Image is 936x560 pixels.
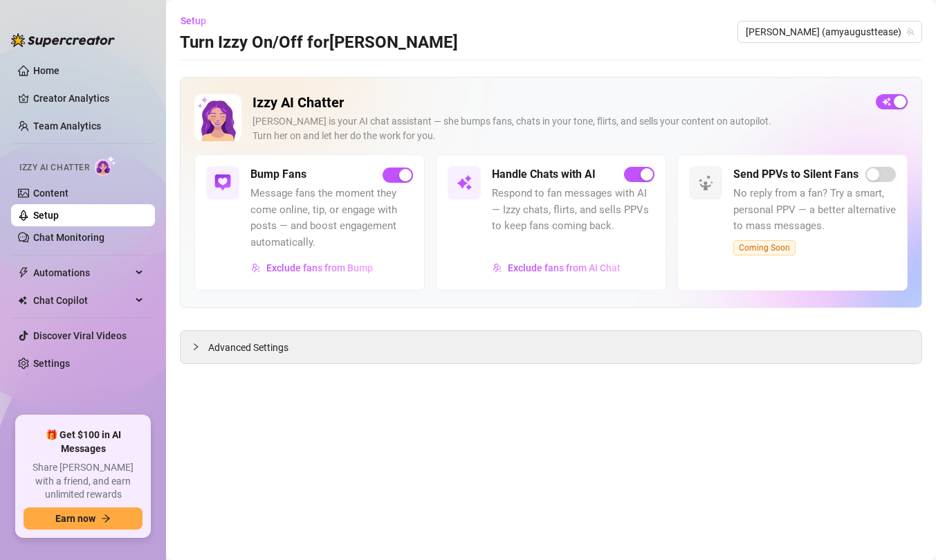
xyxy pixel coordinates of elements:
[33,289,131,311] span: Chat Copilot
[33,262,131,284] span: Automations
[192,339,208,354] div: collapsed
[508,262,621,273] span: Exclude fans from AI Chat
[733,240,796,255] span: Coming Soon
[250,166,306,183] h5: Bump Fans
[33,188,68,199] a: Content
[697,174,714,191] img: svg%3e
[214,174,231,191] img: svg%3e
[33,358,70,369] a: Settings
[24,461,143,502] span: Share [PERSON_NAME] with a friend, and earn unlimited rewards
[180,32,458,54] h3: Turn Izzy On/Off for [PERSON_NAME]
[253,114,865,143] div: [PERSON_NAME] is your AI chat assistant — she bumps fans, chats in your tone, flirts, and sells y...
[11,33,115,47] img: logo-BBDzfeDw.svg
[733,186,896,235] span: No reply from a fan? Try a smart, personal PPV — a better alternative to mass messages.
[253,94,865,111] h2: Izzy AI Chatter
[33,232,104,243] a: Chat Monitoring
[194,94,241,141] img: Izzy AI Chatter
[33,65,59,76] a: Home
[192,343,200,351] span: collapsed
[181,15,206,26] span: Setup
[33,87,144,109] a: Creator Analytics
[250,257,374,279] button: Exclude fans from Bump
[492,257,621,279] button: Exclude fans from AI Chat
[493,263,502,273] img: svg%3e
[24,507,143,530] button: Earn nowarrow-right
[746,21,914,42] span: Amy (amyaugusttease)
[180,10,217,32] button: Setup
[733,166,859,183] h5: Send PPVs to Silent Fans
[906,28,915,36] span: team
[24,428,143,455] span: 🎁 Get $100 in AI Messages
[95,156,116,176] img: AI Chatter
[101,514,111,523] span: arrow-right
[251,263,261,273] img: svg%3e
[456,174,472,191] img: svg%3e
[18,296,27,305] img: Chat Copilot
[492,166,596,183] h5: Handle Chats with AI
[33,330,127,341] a: Discover Viral Videos
[33,210,59,221] a: Setup
[18,267,29,278] span: thunderbolt
[266,262,373,273] span: Exclude fans from Bump
[19,161,89,174] span: Izzy AI Chatter
[250,186,413,251] span: Message fans the moment they come online, tip, or engage with posts — and boost engagement automa...
[889,513,922,546] iframe: Intercom live chat
[492,186,654,235] span: Respond to fan messages with AI — Izzy chats, flirts, and sells PPVs to keep fans coming back.
[55,513,95,524] span: Earn now
[208,340,288,355] span: Advanced Settings
[33,120,101,132] a: Team Analytics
